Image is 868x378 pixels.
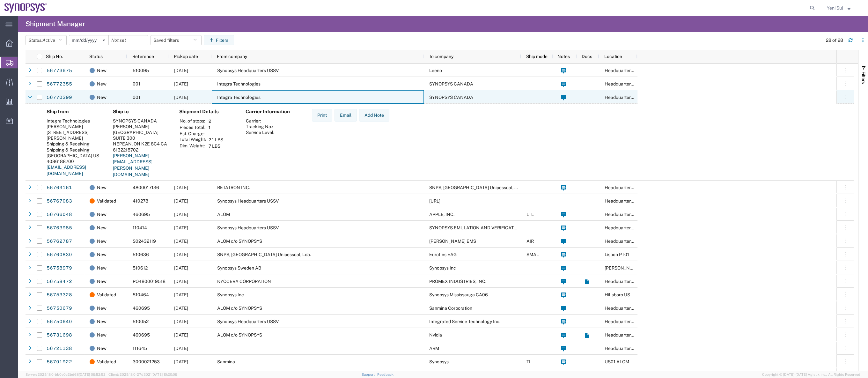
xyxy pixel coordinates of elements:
[79,373,106,376] span: [DATE] 09:52:52
[429,68,442,73] span: Leeno
[246,109,297,115] h4: Carrier Information
[605,252,629,257] span: Lisbon PT01
[133,265,148,271] span: 510612
[97,221,107,234] span: New
[174,252,188,257] span: 09/10/2025
[174,225,188,230] span: 09/09/2025
[69,35,108,45] input: Not set
[113,141,169,147] div: NEPEAN, ON K2E 8C4 CA
[179,131,206,137] th: Est. Charge:
[861,71,866,84] span: Filters
[217,306,262,311] span: ALOM c/o SYNOPSYS
[605,198,646,204] span: Headquarters USSV
[174,185,188,190] span: 09/09/2025
[526,239,534,244] span: AIR
[97,342,107,355] span: New
[429,239,476,244] span: Javad EMS
[217,252,311,257] span: SNPS, Portugal Unipessoal, Lda.
[605,68,646,73] span: Headquarters USSV
[133,81,140,86] span: 001
[429,346,439,351] span: ARM
[174,306,188,311] span: 09/10/2025
[46,277,72,287] a: 56758472
[429,306,472,311] span: Sanmina Corporation
[108,373,177,376] span: Client: 2025.18.0-27d3021
[46,317,72,327] a: 56750640
[133,212,150,217] span: 460695
[133,68,149,73] span: 510095
[97,181,107,194] span: New
[217,54,247,59] span: From company
[26,16,85,32] h4: Shipment Manager
[217,198,279,204] span: Synopsys Headquarters USSV
[174,346,188,351] span: 09/05/2025
[429,81,473,86] span: SYNOPSYS CANADA
[46,357,72,367] a: 56701922
[47,159,103,164] div: 4086188700
[217,95,261,100] span: Integra Technologies
[46,303,72,314] a: 56750679
[133,185,159,190] span: 4800017136
[429,332,442,337] span: Nvidia
[133,346,147,351] span: 111645
[97,288,116,301] span: Validated
[429,185,523,190] span: SNPS, Portugal Unipessoal, Lda.
[174,212,188,217] span: 09/11/2025
[47,141,103,152] div: Shipping & Receiving Shipping & Receiving
[204,35,234,45] button: Filters
[335,109,357,122] button: Email
[217,319,279,324] span: Synopsys Headquarters USSV
[46,66,72,76] a: 56773675
[206,143,225,149] td: 7 LBS
[113,118,169,124] div: SYNOPSYS CANADA
[526,252,539,257] span: SMAL
[46,344,72,354] a: 56721138
[42,38,55,43] span: Active
[174,279,188,284] span: 09/11/2025
[97,64,107,77] span: New
[133,279,166,284] span: PO4800019518
[217,265,261,271] span: Synopsys Sweden AB
[97,355,116,368] span: Validated
[26,373,106,376] span: Server: 2025.18.0-bb0e0c2bd68
[132,54,154,59] span: Reference
[47,118,103,124] div: Integra Technologies
[179,143,206,149] th: Dim. Weight:
[46,330,72,340] a: 56731698
[174,95,188,100] span: 09/09/2025
[362,373,378,376] a: Support
[151,373,177,376] span: [DATE] 10:20:09
[526,212,534,217] span: LTL
[179,137,206,143] th: Total Weight:
[133,359,160,364] span: 3000021253
[46,210,72,220] a: 56766048
[133,198,148,204] span: 410278
[605,212,646,217] span: Headquarters USSV
[217,239,262,244] span: ALOM c/o SYNOPSYS
[429,54,453,59] span: To company
[526,359,532,364] span: TL
[46,223,72,233] a: 56763985
[133,239,156,244] span: S02432119
[429,212,454,217] span: APPLE, INC.
[174,54,198,59] span: Pickup date
[113,109,169,115] h4: Ship to
[97,328,107,342] span: New
[47,165,86,176] a: [EMAIL_ADDRESS][DOMAIN_NAME]
[377,373,394,376] a: Feedback
[217,359,235,364] span: Sanmina
[174,81,188,86] span: 09/09/2025
[46,263,72,273] a: 56758979
[97,234,107,248] span: New
[174,68,188,73] span: 09/10/2025
[217,81,261,86] span: Integra Technologies
[605,225,646,230] span: Headquarters USSV
[47,109,103,115] h4: Ship from
[133,225,147,230] span: 110414
[217,292,244,297] span: Synopsys Inc
[605,279,646,284] span: Headquarters USSV
[133,332,150,337] span: 460695
[97,91,107,104] span: New
[97,301,107,315] span: New
[26,35,67,45] button: Status:Active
